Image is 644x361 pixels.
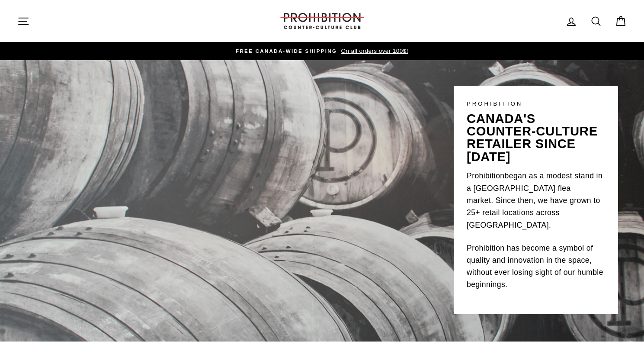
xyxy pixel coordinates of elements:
p: PROHIBITION [467,99,605,108]
span: On all orders over 100$! [339,48,408,54]
img: PROHIBITION COUNTER-CULTURE CLUB [279,13,365,29]
p: Prohibition has become a symbol of quality and innovation in the space, without ever losing sight... [467,242,605,291]
span: FREE CANADA-WIDE SHIPPING [236,48,337,54]
p: canada's counter-culture retailer since [DATE] [467,113,605,163]
a: Prohibition [467,170,505,182]
p: began as a modest stand in a [GEOGRAPHIC_DATA] flea market. Since then, we have grown to 25+ reta... [467,170,605,231]
a: FREE CANADA-WIDE SHIPPING On all orders over 100$! [19,46,625,56]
